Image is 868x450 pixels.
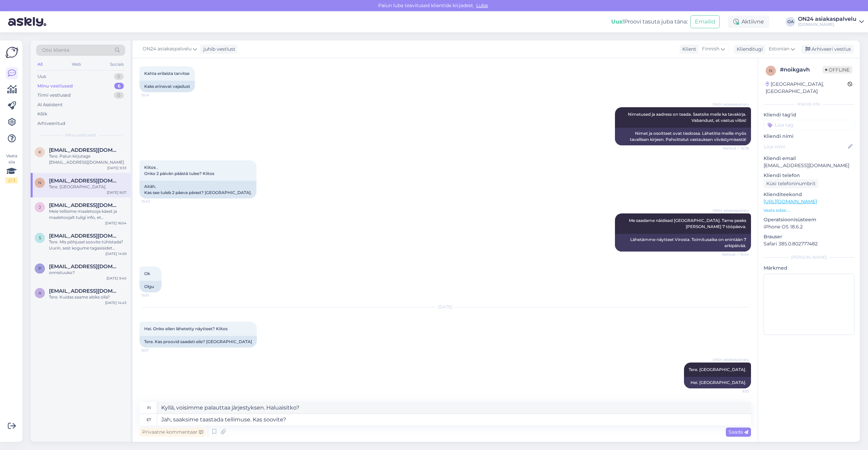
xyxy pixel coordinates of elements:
[139,181,256,198] div: Aitäh. Kas see tuleb 2 päeva pärast? [GEOGRAPHIC_DATA].
[713,357,749,362] span: ON24 asiakaspalvelu
[37,83,73,90] div: Minu vestlused
[147,402,151,414] div: fi
[786,17,795,27] div: OA
[38,290,41,295] span: A
[798,16,864,27] a: ON24 asiakaspalvelu[DOMAIN_NAME]
[615,234,751,252] div: Lähetämme näytteet Virosta. Toimitusaika on enintään 7 arkipäivää.
[764,233,854,240] p: Brauser
[690,15,720,28] button: Emailid
[764,191,854,198] p: Klienditeekond
[734,46,763,53] div: Klienditugi
[764,101,854,107] div: Kliendi info
[764,179,818,188] div: Küsi telefoninumbrit
[107,190,127,195] div: [DATE] 9:07
[764,111,854,118] p: Kliendi tag'id
[144,271,150,276] span: Ok
[764,198,817,205] a: [URL][DOMAIN_NAME]
[723,146,749,151] span: Nähtud ✓ 15:38
[49,288,120,294] span: Asta.veiler@gmail.com
[798,22,856,27] div: [DOMAIN_NAME]
[49,184,127,190] div: Tere. [GEOGRAPHIC_DATA].
[37,92,71,99] div: Tiimi vestlused
[764,216,854,223] p: Operatsioonisüsteem
[49,294,127,300] div: Tere. Kuidas saame abiks olla?
[780,66,822,74] div: # noikgavh
[139,428,206,437] div: Privaatne kommentaar
[38,180,41,185] span: N
[105,300,127,305] div: [DATE] 14:43
[141,199,167,204] span: 15:43
[728,16,769,28] div: Aktiivne
[139,304,751,310] div: [DATE]
[713,102,749,107] span: ON24 asiakaspalvelu
[36,60,44,69] div: All
[769,45,789,53] span: Estonian
[105,251,127,256] div: [DATE] 14:59
[49,270,127,276] div: onnistuuko?
[37,101,63,108] div: AI Assistent
[5,153,18,183] div: Vaata siia
[157,402,751,414] textarea: Kyllä, voisimme palauttaa järjestyksen. Haluaisitko?
[107,165,127,171] div: [DATE] 9:33
[764,254,854,260] div: [PERSON_NAME]
[143,45,191,53] span: ON24 asiakaspalvelu
[49,147,120,153] span: kristianmanz@yahoo.de
[201,46,235,53] div: juhib vestlust
[764,172,854,179] p: Kliendi telefon
[49,239,127,251] div: Tere. Mis põhjusel soovite tühistada? Uurin, sest kogume tagasisidet seoses tühistustega.
[5,46,18,59] img: Askly Logo
[680,46,696,53] div: Klient
[141,93,167,98] span: 15:14
[764,120,854,130] input: Lisa tag
[764,240,854,247] p: Safari 385.0.802777482
[147,414,151,425] div: et
[722,252,749,257] span: Nähtud ✓ 15:44
[729,429,748,435] span: Saada
[702,45,719,53] span: Finnish
[764,207,854,213] p: Vaata edasi ...
[713,208,749,213] span: ON24 asiakaspalvelu
[5,177,18,183] div: 2 / 3
[70,60,82,69] div: Web
[114,92,124,99] div: 0
[39,235,41,240] span: s
[105,221,127,226] div: [DATE] 16:04
[144,326,228,331] span: Hei. Onko eilen lähetetty näytteet? Kiitos
[141,293,167,298] span: 15:51
[801,45,854,54] div: Arhiveeri vestlus
[65,132,96,138] span: Minu vestlused
[49,263,120,270] span: piia.pykke@gmail.com
[764,133,854,140] p: Kliendi nimi
[766,81,848,95] div: [GEOGRAPHIC_DATA], [GEOGRAPHIC_DATA]
[723,389,749,394] span: 9:33
[822,66,852,74] span: Offline
[611,18,688,26] div: Proovi tasuta juba täna:
[764,143,847,150] input: Lisa nimi
[139,336,257,348] div: Tere. Kas proovid saadeti eile? [GEOGRAPHIC_DATA]
[49,202,120,208] span: johan.laikola@gmail.com
[798,16,856,22] div: ON24 asiakaspalvelu
[144,165,214,176] span: Kiitos . Onko 2 päivän päästä tulee? Kiitos
[764,264,854,272] p: Märkmed
[769,68,772,73] span: n
[764,155,854,162] p: Kliendi email
[38,266,41,271] span: p
[37,73,46,80] div: Uus
[49,208,127,221] div: Meie tellisime maaletooja käest ja maaletoojalt tuligi info, et [PERSON_NAME] ole enam.
[139,81,195,92] div: Kaks erinevat vajadust
[114,73,124,80] div: 0
[37,120,65,127] div: Arhiveeritud
[689,367,746,372] span: Tere. [GEOGRAPHIC_DATA].
[474,2,490,9] span: Luba
[49,178,120,184] span: Natalie.pinhasov81@gmail.com
[49,153,127,165] div: Tere. Palun kirjutage [EMAIL_ADDRESS][DOMAIN_NAME]
[157,414,751,425] textarea: Jah, saaksime taastada tellimuse. Kas soovite?
[684,377,751,388] div: Hei. [GEOGRAPHIC_DATA].
[615,128,751,145] div: Nimet ja osoitteet ovat tiedossa. Lähetitte meille myös tavallisen kirjeen. Pahoittelut vastaukse...
[39,205,41,210] span: j
[114,83,124,90] div: 6
[42,47,69,54] span: Otsi kliente
[106,276,127,281] div: [DATE] 9:40
[628,112,747,123] span: Nimetused ja aadress on teada. Saatsite meile ka tavakirja. Vabandust, et vastus viibis!
[49,233,120,239] span: satuminnimari@gmail.com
